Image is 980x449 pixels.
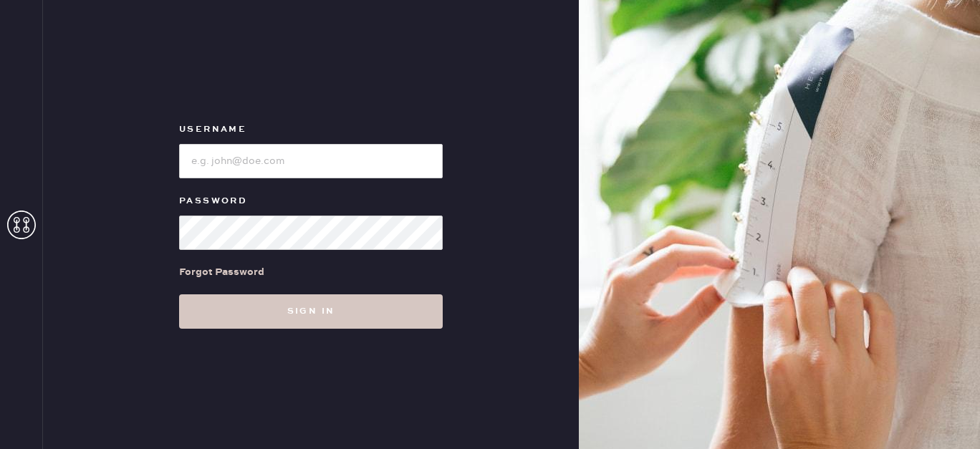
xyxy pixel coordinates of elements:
[179,264,264,280] div: Forgot Password
[179,294,443,329] button: Sign in
[179,121,443,138] label: Username
[179,193,443,210] label: Password
[179,144,443,178] input: e.g. john@doe.com
[179,250,264,294] a: Forgot Password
